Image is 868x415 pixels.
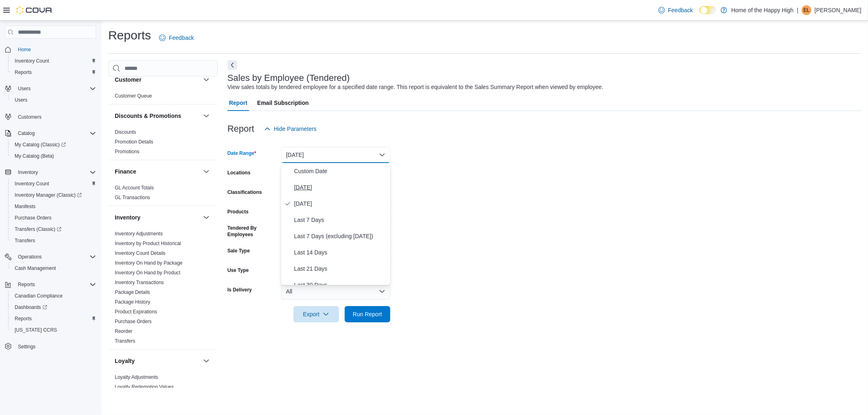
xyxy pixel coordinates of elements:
button: Inventory [15,167,41,177]
label: Locations [227,169,251,176]
button: Users [8,94,99,106]
button: Inventory [115,213,200,222]
span: Reports [11,314,96,324]
a: Canadian Compliance [11,291,66,301]
span: My Catalog (Classic) [15,141,66,148]
a: Package Details [115,289,150,295]
span: Cash Management [15,265,56,272]
button: Inventory [2,167,99,178]
button: Manifests [8,201,99,212]
button: All [281,283,390,300]
a: Product Expirations [115,309,157,315]
button: Next [227,60,237,70]
span: Loyalty Redemption Values [115,384,174,390]
button: Inventory [201,213,211,222]
label: Products [227,209,249,215]
div: Customer [108,91,218,104]
span: Inventory On Hand by Product [115,269,180,276]
label: Date Range [227,150,256,156]
a: Reorder [115,328,132,334]
span: Dashboards [11,302,96,312]
span: Inventory Manager (Classic) [15,192,82,198]
span: Report [229,95,247,111]
a: Inventory Manager (Classic) [8,189,99,201]
span: Run Report [353,310,382,318]
div: Discounts & Promotions [108,127,218,160]
button: Operations [15,252,45,262]
a: Inventory On Hand by Product [115,270,180,276]
label: Is Delivery [227,287,252,293]
a: Transfers (Classic) [8,224,99,235]
a: Promotion Details [115,139,153,145]
span: Last 7 Days [294,215,387,225]
button: Customers [2,111,99,122]
span: Cash Management [11,263,96,273]
span: Email Subscription [257,95,309,111]
span: Last 30 Days [294,280,387,290]
span: Home [15,44,96,54]
span: Product Expirations [115,309,157,315]
button: Reports [15,280,38,289]
h1: Reports [108,27,151,43]
button: Settings [2,341,99,352]
button: Transfers [8,235,99,246]
input: Dark Mode [700,6,717,15]
span: My Catalog (Classic) [11,140,96,150]
span: Home [18,46,31,53]
a: Inventory by Product Historical [115,241,181,246]
button: Customer [201,75,211,85]
span: Operations [15,252,96,262]
a: Users [11,95,31,105]
a: Inventory On Hand by Package [115,260,183,266]
span: Dark Mode [700,14,700,15]
button: Catalog [15,128,38,138]
a: My Catalog (Classic) [8,139,99,150]
button: Customer [115,76,200,84]
span: Purchase Orders [115,318,152,325]
button: Cash Management [8,263,99,274]
span: Custom Date [294,166,387,176]
h3: Discounts & Promotions [115,112,181,120]
span: Export [298,306,334,322]
button: My Catalog (Beta) [8,150,99,162]
h3: Inventory [115,213,140,222]
a: Loyalty Adjustments [115,374,158,380]
button: Users [2,83,99,94]
span: Purchase Orders [11,213,96,223]
img: Cova [16,6,53,14]
button: Finance [115,167,200,176]
span: Transfers [15,237,35,244]
h3: Report [227,124,254,134]
span: Catalog [18,130,35,137]
h3: Customer [115,76,141,84]
span: Settings [18,343,35,350]
span: Customers [18,114,42,120]
span: Inventory Transactions [115,279,164,286]
div: Loyalty [108,372,218,395]
a: Purchase Orders [11,213,55,223]
span: Inventory Manager (Classic) [11,190,96,200]
span: Canadian Compliance [11,291,96,301]
a: Customers [15,112,45,122]
h3: Loyalty [115,357,135,365]
span: Transfers (Classic) [15,226,61,232]
a: [US_STATE] CCRS [11,325,60,335]
a: Feedback [655,2,696,18]
a: Inventory Adjustments [115,231,163,237]
a: Discounts [115,129,136,135]
button: Canadian Compliance [8,290,99,302]
span: Inventory Count [15,58,49,64]
label: Classifications [227,189,262,196]
div: Select listbox [281,163,390,285]
button: Reports [8,313,99,324]
label: Use Type [227,267,249,274]
a: Reports [11,314,35,324]
nav: Complex example [5,40,96,374]
a: My Catalog (Classic) [11,140,69,150]
span: My Catalog (Beta) [11,151,96,161]
a: GL Transactions [115,195,150,200]
span: Reports [18,281,35,288]
button: Users [15,84,34,93]
span: Users [15,97,27,103]
a: Package History [115,299,150,305]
